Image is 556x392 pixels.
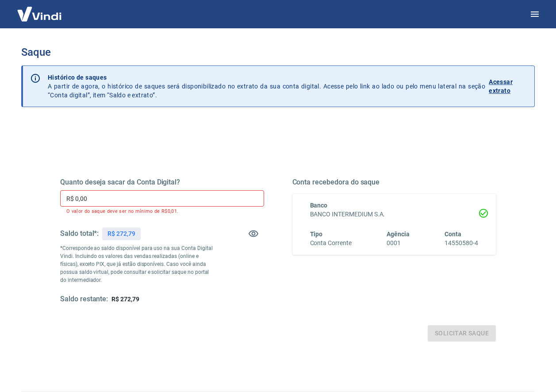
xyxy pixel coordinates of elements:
[445,238,478,248] h6: 14550580-4
[310,238,352,248] h6: Conta Corrente
[387,238,410,248] h6: 0001
[107,229,135,238] p: R$ 272,79
[445,231,461,238] span: Conta
[60,244,213,284] p: *Corresponde ao saldo disponível para uso na sua Conta Digital Vindi. Incluindo os valores das ve...
[66,208,258,214] p: O valor do saque deve ser no mínimo de R$0,01.
[21,46,535,58] h3: Saque
[489,73,527,100] a: Acessar extrato
[111,296,139,303] span: R$ 272,79
[310,202,328,209] span: Banco
[310,231,323,238] span: Tipo
[310,210,479,219] h6: BANCO INTERMEDIUM S.A.
[60,178,264,187] h5: Quanto deseja sacar da Conta Digital?
[60,295,108,304] h5: Saldo restante:
[387,231,410,238] span: Agência
[11,0,68,27] img: Vindi
[48,73,485,82] p: Histórico de saques
[292,178,496,187] h5: Conta recebedora do saque
[489,77,527,95] p: Acessar extrato
[60,229,99,238] h5: Saldo total*:
[48,73,485,100] p: A partir de agora, o histórico de saques será disponibilizado no extrato da sua conta digital. Ac...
